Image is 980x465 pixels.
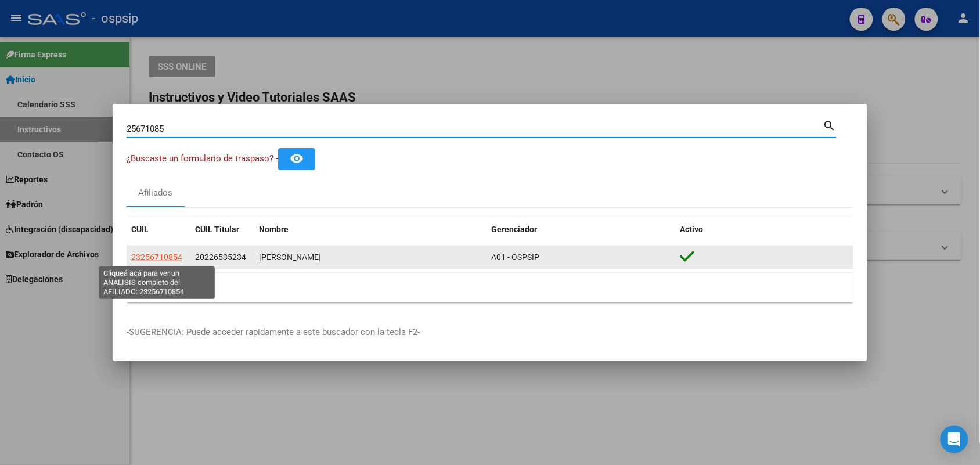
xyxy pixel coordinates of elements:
[290,152,304,165] mat-icon: remove_red_eye
[131,225,149,234] span: CUIL
[190,217,254,242] datatable-header-cell: CUIL Titular
[127,326,853,339] p: -SUGERENCIA: Puede acceder rapidamente a este buscador con la tecla F2-
[491,253,539,262] span: A01 - OSPSIP
[127,273,853,302] div: 1 total
[676,217,853,242] datatable-header-cell: Activo
[254,217,487,242] datatable-header-cell: Nombre
[823,118,837,132] mat-icon: search
[680,225,704,234] span: Activo
[195,225,239,234] span: CUIL Titular
[259,225,289,234] span: Nombre
[491,225,537,234] span: Gerenciador
[131,253,182,262] span: 23256710854
[139,186,173,200] div: Afiliados
[487,217,676,242] datatable-header-cell: Gerenciador
[941,426,968,453] div: Open Intercom Messenger
[195,253,246,262] span: 20226535234
[259,251,482,264] div: [PERSON_NAME]
[127,153,278,164] span: ¿Buscaste un formulario de traspaso? -
[127,217,190,242] datatable-header-cell: CUIL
